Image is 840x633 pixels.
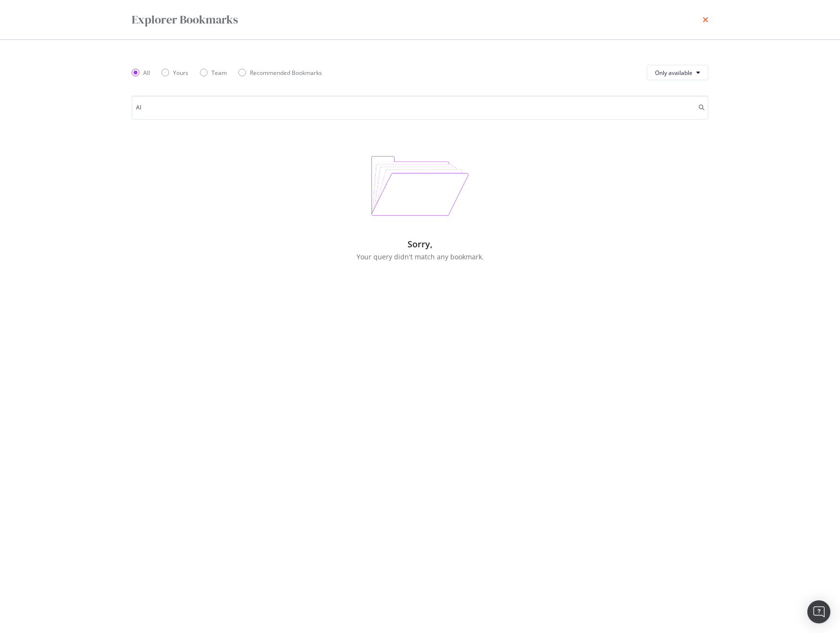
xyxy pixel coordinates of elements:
div: Recommended Bookmarks [250,69,322,77]
div: Team [211,69,227,77]
div: Sorry, [408,239,432,249]
div: All [143,69,150,77]
button: Only available [647,65,708,80]
div: Your query didn't match any bookmark. [297,253,543,261]
img: BLvG-C8o.png [371,156,469,216]
div: times [703,12,708,28]
div: Explorer Bookmarks [132,12,238,28]
div: Open Intercom Messenger [807,600,830,623]
div: Recommended Bookmarks [238,69,322,77]
div: All [132,69,150,77]
div: Yours [161,69,188,77]
input: Search [132,96,708,120]
div: Team [200,69,227,77]
span: Only available [655,69,692,77]
div: Yours [173,69,188,77]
